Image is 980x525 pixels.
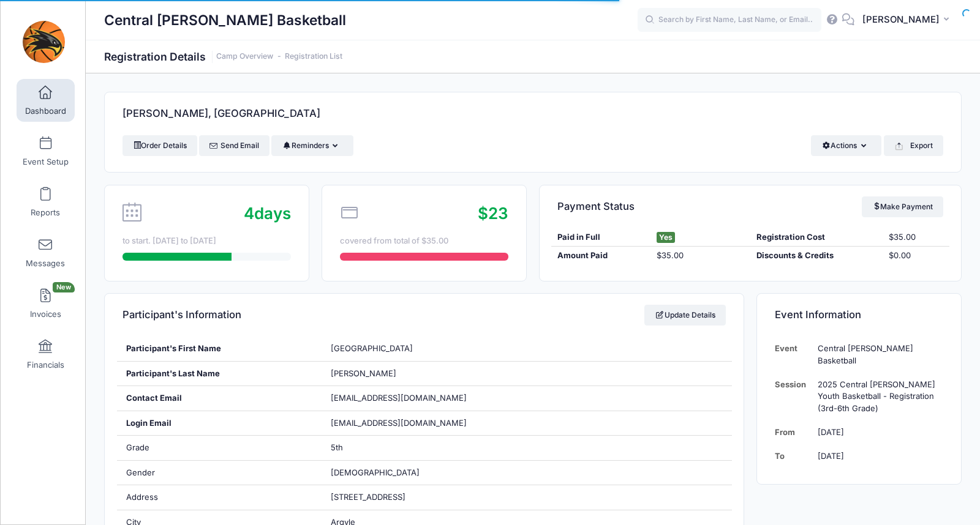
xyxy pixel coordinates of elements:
span: 5th [331,442,343,452]
span: Messages [26,258,65,269]
div: Address [117,485,322,510]
span: [PERSON_NAME] [331,368,396,378]
a: Financials [17,333,75,376]
span: Event Setup [23,157,69,167]
div: Registration Cost [750,231,883,244]
span: $23 [478,204,508,223]
div: Grade [117,436,322,460]
span: New [53,282,75,292]
a: InvoicesNew [17,282,75,325]
span: [DEMOGRAPHIC_DATA] [331,467,420,477]
h1: Central [PERSON_NAME] Basketball [104,6,346,34]
span: Financials [27,360,64,370]
div: Participant's Last Name [117,362,322,386]
span: [STREET_ADDRESS] [331,492,405,502]
div: Gender [117,461,322,485]
h4: [PERSON_NAME], [GEOGRAPHIC_DATA] [123,97,320,132]
td: [DATE] [812,444,943,468]
span: [PERSON_NAME] [862,13,940,26]
span: Invoices [30,309,61,319]
h1: Registration Details [104,50,342,63]
div: $0.00 [883,250,949,262]
span: 4 [244,204,254,223]
div: to start. [DATE] to [DATE] [123,235,291,247]
a: Update Details [644,305,726,326]
h4: Participant's Information [123,298,241,333]
td: Session [775,373,812,420]
h4: Payment Status [557,189,635,224]
td: [DATE] [812,420,943,444]
div: Participant's First Name [117,337,322,361]
td: To [775,444,812,468]
a: Order Details [123,135,197,156]
div: Login Email [117,411,322,436]
button: Export [884,135,943,156]
a: Dashboard [17,79,75,122]
a: Reports [17,181,75,223]
button: Reminders [271,135,353,156]
div: Amount Paid [551,250,650,262]
td: Central [PERSON_NAME] Basketball [812,337,943,373]
div: Contact Email [117,386,322,411]
input: Search by First Name, Last Name, or Email... [638,8,821,32]
span: Yes [657,232,675,243]
div: $35.00 [883,231,949,244]
td: Event [775,337,812,373]
div: days [244,201,291,225]
td: From [775,420,812,444]
img: Central Lee Basketball [21,19,67,65]
a: Send Email [199,135,269,156]
a: Central Lee Basketball [1,13,86,71]
span: Dashboard [25,106,66,116]
td: 2025 Central [PERSON_NAME] Youth Basketball - Registration (3rd-6th Grade) [812,373,943,420]
div: Paid in Full [551,231,650,244]
button: Actions [811,135,881,156]
a: Registration List [285,52,342,61]
a: Make Payment [862,196,943,217]
h4: Event Information [775,298,861,333]
span: [GEOGRAPHIC_DATA] [331,343,413,353]
div: $35.00 [651,250,750,262]
a: Event Setup [17,130,75,173]
a: Messages [17,231,75,274]
div: covered from total of $35.00 [340,235,508,247]
a: Camp Overview [216,52,273,61]
span: Reports [31,207,60,218]
div: Discounts & Credits [750,250,883,262]
button: [PERSON_NAME] [854,6,962,34]
span: [EMAIL_ADDRESS][DOMAIN_NAME] [331,393,467,403]
span: [EMAIL_ADDRESS][DOMAIN_NAME] [331,417,484,430]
